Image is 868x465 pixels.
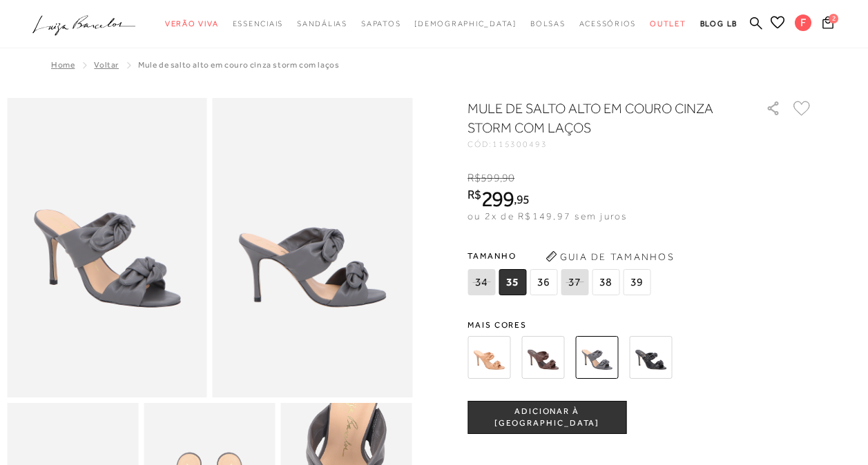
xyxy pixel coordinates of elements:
img: MULE DE SALTO ALTO EM COURO BEGE COM LAÇOS [467,336,510,379]
span: Tamanho [467,246,654,266]
span: 115300493 [492,139,548,149]
span: 38 [592,269,619,295]
span: ADICIONAR À [GEOGRAPHIC_DATA] [468,406,626,430]
span: Sapatos [361,19,401,28]
span: MULE DE SALTO ALTO EM COURO CINZA STORM COM LAÇOS [138,60,339,70]
span: 35 [499,269,526,295]
span: 39 [623,269,650,295]
span: 90 [502,172,514,184]
i: R$ [467,172,481,184]
a: categoryNavScreenReaderText [297,11,347,37]
a: categoryNavScreenReaderText [233,11,284,37]
span: 36 [530,269,557,295]
img: MULE DE SALTO ALTO EM COURO CAFÉ COM LAÇOS [521,336,564,379]
span: Sandálias [297,19,347,28]
a: BLOG LB [700,11,737,37]
span: Outlet [650,19,686,28]
a: noSubCategoriesText [414,11,517,37]
span: 95 [517,192,530,206]
span: BLOG LB [700,19,737,28]
button: 2 [818,15,838,34]
button: Guia de Tamanhos [541,246,679,268]
span: 599 [481,172,499,184]
a: categoryNavScreenReaderText [530,11,566,37]
i: , [514,193,530,206]
i: , [500,172,515,184]
span: Essenciais [233,19,284,28]
img: MULE DE SALTO ALTO EM COURO CINZA STORM COM LAÇOS [575,336,618,379]
span: Mais cores [467,321,813,329]
span: Bolsas [530,19,566,28]
img: MULE DE SALTO ALTO EM COURO PRETO COM LAÇOS [629,336,672,379]
h1: MULE DE SALTO ALTO EM COURO CINZA STORM COM LAÇOS [467,99,726,137]
span: F [795,14,811,31]
span: [DEMOGRAPHIC_DATA] [414,19,517,28]
a: categoryNavScreenReaderText [361,11,401,37]
a: Home [51,60,75,70]
a: categoryNavScreenReaderText [650,11,686,37]
span: ou 2x de R$149,97 sem juros [467,210,627,221]
span: 299 [481,186,514,211]
span: 37 [561,269,588,295]
img: image [7,98,207,397]
span: Verão Viva [165,19,219,28]
i: R$ [467,188,481,201]
button: ADICIONAR À [GEOGRAPHIC_DATA] [467,401,626,434]
button: F [789,14,818,35]
div: CÓD: [467,140,744,148]
a: Voltar [94,60,119,70]
img: image [213,98,413,397]
a: categoryNavScreenReaderText [579,11,637,37]
a: categoryNavScreenReaderText [165,11,219,37]
span: 34 [467,269,495,295]
span: 2 [829,14,838,23]
span: Acessórios [579,19,637,28]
